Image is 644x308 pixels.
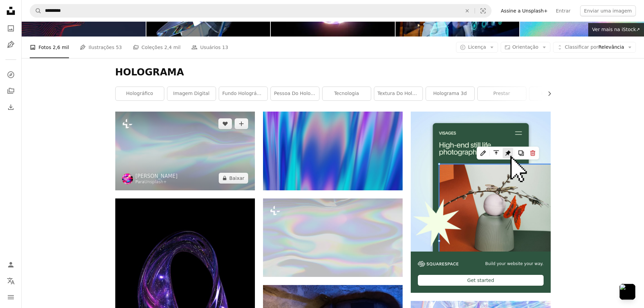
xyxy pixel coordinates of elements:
[323,87,371,100] a: Tecnologia
[418,275,543,286] div: Get started
[271,87,319,100] a: pessoa do holograma
[592,27,640,32] span: Ver mais na iStock ↗
[460,4,475,17] button: Limpar
[4,100,18,114] a: Histórico de downloads
[411,112,550,293] a: Build your website your way.Get started
[115,148,255,154] a: uma imagem desfocada de um fundo branco e azul
[191,37,228,58] a: Usuários 13
[468,44,486,50] span: Licença
[115,288,255,294] a: um anel roxo e azul
[222,44,228,51] span: 13
[588,23,644,37] a: Ver mais na iStock↗
[426,87,474,100] a: holograma 3d
[263,234,403,240] a: uma imagem desfocada de um fundo branco e azul
[4,290,18,304] button: Menu
[4,38,18,51] a: Ilustrações
[478,87,526,100] a: prestar
[30,4,492,18] form: Pesquise conteúdo visual em todo o site
[219,173,248,184] button: Baixar
[116,44,122,51] span: 53
[263,112,403,190] img: pintura abstrata vermelha verde e amarela
[218,118,232,129] button: Curtir
[485,261,543,267] span: Build your website your way.
[411,112,550,251] img: file-1723602894256-972c108553a7image
[553,42,636,53] button: Classificar porRelevância
[4,84,18,98] a: Coleções
[116,87,164,100] a: holográfico
[456,42,498,53] button: Licença
[565,44,598,50] span: Classificar por
[529,87,578,100] a: holografia
[219,87,267,100] a: fundo holográfico
[580,5,636,16] button: Enviar uma imagem
[122,173,133,184] img: Ir para o perfil de Nigel Hoare
[164,44,181,51] span: 2,4 mil
[263,198,403,277] img: uma imagem desfocada de um fundo branco e azul
[552,5,574,16] a: Entrar
[4,258,18,271] a: Entrar / Cadastrar-se
[4,68,18,81] a: Explorar
[4,22,18,35] a: Fotos
[543,87,551,100] button: rolar lista para a direita
[144,180,167,184] a: Unsplash+
[418,261,458,267] img: file-1606177908946-d1eed1cbe4f5image
[501,42,550,53] button: Orientação
[263,148,403,154] a: pintura abstrata vermelha verde e amarela
[133,37,181,58] a: Coleções 2,4 mil
[115,66,551,78] h1: HOLOGRAMA
[167,87,216,100] a: imagem digital
[4,4,18,19] a: Início — Unsplash
[374,87,423,100] a: textura do holograma
[497,5,552,16] a: Assine a Unsplash+
[565,44,624,51] span: Relevância
[115,112,255,190] img: uma imagem desfocada de um fundo branco e azul
[136,180,178,185] div: Para
[512,44,539,50] span: Orientação
[80,37,122,58] a: Ilustrações 53
[4,274,18,288] button: Idioma
[475,4,491,17] button: Pesquisa visual
[30,4,42,17] button: Pesquise na Unsplash
[136,173,178,180] a: [PERSON_NAME]
[235,118,248,129] button: Adicionar à coleção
